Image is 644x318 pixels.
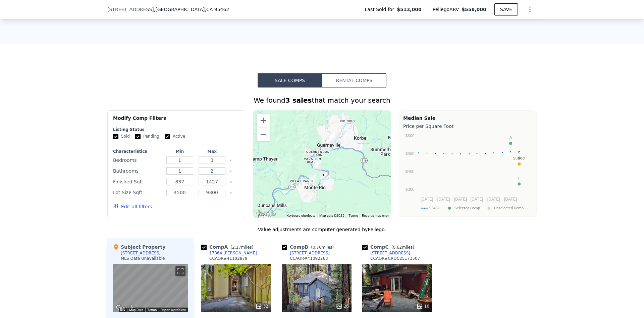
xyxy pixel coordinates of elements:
input: Sold [113,134,118,139]
a: [STREET_ADDRESS] [362,250,410,256]
div: 17864 [PERSON_NAME] [209,250,257,256]
div: Bedrooms [113,155,162,165]
text: 95462 [429,206,439,210]
span: ( miles) [228,245,256,250]
input: Active [165,134,170,139]
div: 20215 Willow Rd [320,172,327,183]
img: Google [255,209,277,218]
div: We found that match your search [107,96,537,105]
a: Open this area in Google Maps (opens a new window) [255,209,277,218]
div: Lot Size Sqft [113,188,162,197]
div: Street View [113,264,188,312]
span: ( miles) [389,245,417,250]
span: Last Sold for [365,6,397,13]
text: C [518,176,521,180]
text: Selected Comp [454,206,480,210]
div: Subject Property [113,244,165,250]
div: Price per Square Foot [403,121,532,131]
div: CCAOR # CROC25173507 [370,256,420,261]
a: 17864 [PERSON_NAME] [201,250,257,256]
div: 26 [336,303,349,310]
label: Sold [113,134,130,139]
button: Clear [229,170,232,173]
span: [STREET_ADDRESS] [107,6,154,13]
div: Max [197,149,227,154]
svg: A chart. [403,131,532,215]
a: Terms (opens in new tab) [147,308,157,312]
div: Listing Status [113,127,239,132]
div: Min [165,149,195,154]
div: Comp B [282,244,336,250]
button: Keyboard shortcuts [120,308,125,311]
button: Edit all filters [113,203,152,210]
div: Map [113,264,188,312]
span: , CA 95462 [205,7,229,12]
a: Open this area in Google Maps (opens a new window) [114,304,137,312]
strong: 3 sales [285,96,312,104]
img: Google [114,304,137,312]
div: Median Sale [403,115,532,121]
div: CCAOR # 41092263 [290,256,328,261]
button: Zoom in [257,114,270,127]
button: Zoom out [257,128,270,141]
div: Characteristics [113,149,162,154]
div: Comp C [362,244,417,250]
button: Sale Comps [258,73,322,87]
text: Subject [513,156,525,160]
div: 20641 Monte Rio Ave [309,174,316,185]
a: [STREET_ADDRESS] [282,250,330,256]
text: $500 [406,151,415,156]
span: $558,000 [462,7,486,12]
div: Value adjustments are computer generated by Pellego . [107,226,537,233]
span: ( miles) [308,245,336,250]
button: Show Options [523,3,537,16]
button: Keyboard shortcuts [286,213,315,218]
span: , [GEOGRAPHIC_DATA] [154,6,229,13]
text: $300 [406,187,415,192]
text: Unselected Comp [494,206,524,210]
div: [STREET_ADDRESS] [290,250,330,256]
div: [STREET_ADDRESS] [370,250,410,256]
text: [DATE] [421,197,433,202]
div: 18512 Hwy 116 [313,160,321,171]
span: 2.17 [232,245,241,250]
button: Map Data [129,308,143,312]
div: Comp A [201,244,256,250]
div: CCAOR # 41102879 [209,256,248,261]
input: Pending [135,134,141,139]
div: Finished Sqft [113,177,162,186]
div: MLS Data Unavailable [121,256,165,261]
text: A [509,135,512,139]
text: [DATE] [504,197,517,202]
button: Toggle fullscreen view [175,266,185,276]
text: [DATE] [454,197,467,202]
div: 16 [416,303,429,310]
span: $513,000 [397,6,422,13]
button: SAVE [494,3,518,15]
span: 0.62 [393,245,402,250]
div: 32 [255,303,268,310]
div: 17864 Neeley Rd [327,133,335,144]
div: Modify Comp Filters [113,115,239,127]
span: 0.76 [313,245,322,250]
text: [DATE] [437,197,450,202]
button: Clear [229,181,232,183]
span: Map data ©2025 [319,214,344,217]
a: Terms (opens in new tab) [348,214,358,217]
text: B [518,150,520,154]
label: Pending [135,134,159,139]
button: Rental Comps [322,73,386,87]
div: [STREET_ADDRESS] [121,250,161,256]
text: [DATE] [487,197,500,202]
text: $600 [406,134,415,138]
div: Bathrooms [113,166,162,176]
label: Active [165,134,185,139]
text: $400 [406,169,415,174]
button: Clear [229,159,232,162]
text: [DATE] [471,197,483,202]
span: Pellego ARV [433,6,462,13]
a: Report a map error [362,214,389,217]
button: Clear [229,191,232,194]
a: Report a problem [161,308,186,312]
